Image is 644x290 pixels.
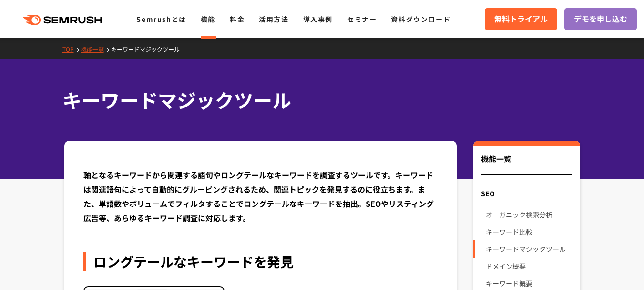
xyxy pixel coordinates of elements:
a: 機能 [201,14,215,24]
a: Semrushとは [136,14,186,24]
a: キーワードマジックツール [486,240,572,258]
a: ドメイン概要 [486,258,572,275]
a: 活用方法 [259,14,288,24]
a: 導入事例 [303,14,333,24]
a: キーワード比較 [486,223,572,240]
a: セミナー [347,14,377,24]
a: キーワードマジックツール [111,45,187,53]
a: TOP [62,45,81,53]
span: デモを申し込む [574,13,627,25]
div: 機能一覧 [481,153,572,175]
a: デモを申し込む [564,8,637,30]
a: 料金 [230,14,245,24]
a: 機能一覧 [81,45,111,53]
a: 無料トライアル [485,8,557,30]
a: オーガニック検索分析 [486,206,572,223]
a: 資料ダウンロード [391,14,450,24]
iframe: Help widget launcher [559,253,634,279]
h1: キーワードマジックツール [62,86,572,114]
span: 無料トライアル [494,13,548,25]
div: SEO [473,185,580,202]
div: ロングテールなキーワードを発見 [83,252,438,271]
div: 軸となるキーワードから関連する語句やロングテールなキーワードを調査するツールです。キーワードは関連語句によって自動的にグルーピングされるため、関連トピックを発見するのに役立ちます。また、単語数や... [83,168,438,225]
